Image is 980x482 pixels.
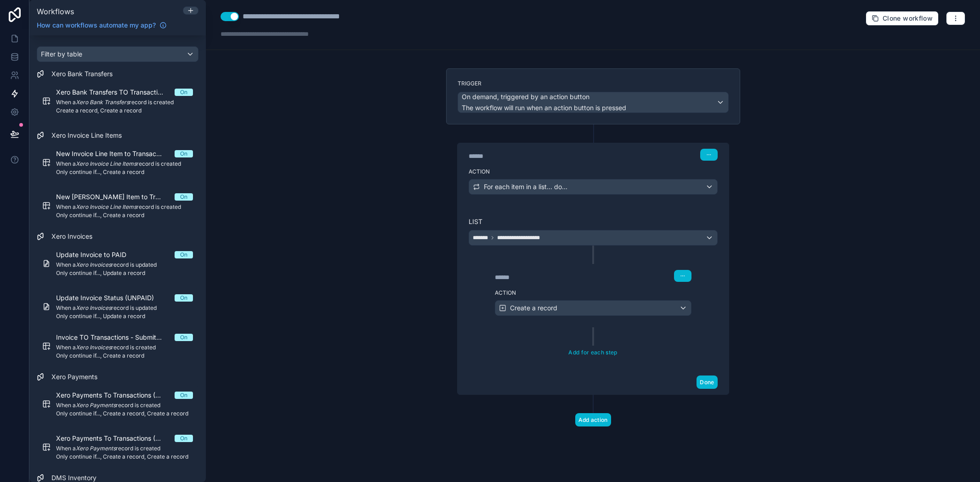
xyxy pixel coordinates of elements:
button: Add action [575,413,611,426]
label: Trigger [458,80,729,87]
label: List [469,217,718,226]
span: Workflows [37,7,74,16]
button: Done [697,376,717,389]
button: Clone workflow [866,11,939,26]
a: How can workflows automate my app? [33,21,170,30]
span: How can workflows automate my app? [37,21,156,30]
button: On demand, triggered by an action buttonThe workflow will run when an action button is pressed [458,92,729,113]
button: For each item in a list... do... [469,179,718,195]
span: The workflow will run when an action button is pressed [462,104,626,112]
span: For each item in a list... do... [484,182,567,191]
button: Create a record [495,300,691,316]
button: Add for each step [565,346,620,359]
span: Create a record [510,303,557,313]
span: On demand, triggered by an action button [462,92,589,101]
span: Clone workflow [883,14,933,22]
label: Action [495,289,691,297]
label: Action [469,168,718,175]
